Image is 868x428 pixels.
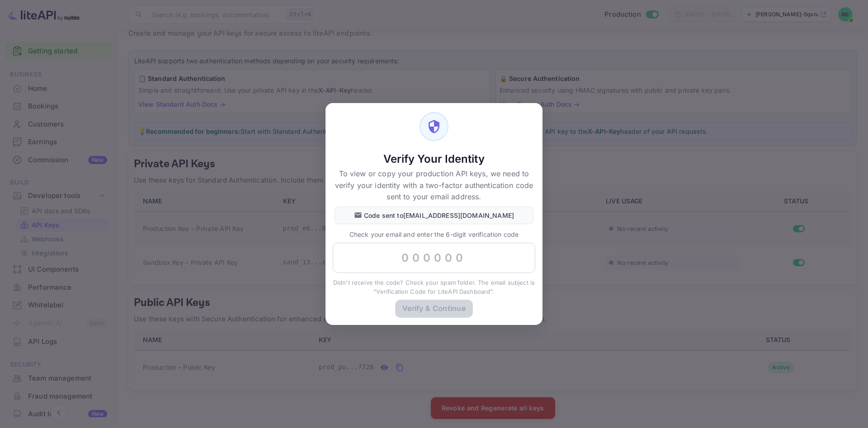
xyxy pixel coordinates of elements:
[335,168,533,203] p: To view or copy your production API keys, we need to verify your identity with a two-factor authe...
[333,243,535,273] input: 000000
[333,278,535,296] p: Didn't receive the code? Check your spam folder. The email subject is "Verification Code for Lite...
[364,211,514,220] p: Code sent to [EMAIL_ADDRESS][DOMAIN_NAME]
[333,230,535,239] p: Check your email and enter the 6-digit verification code
[335,152,533,166] h5: Verify Your Identity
